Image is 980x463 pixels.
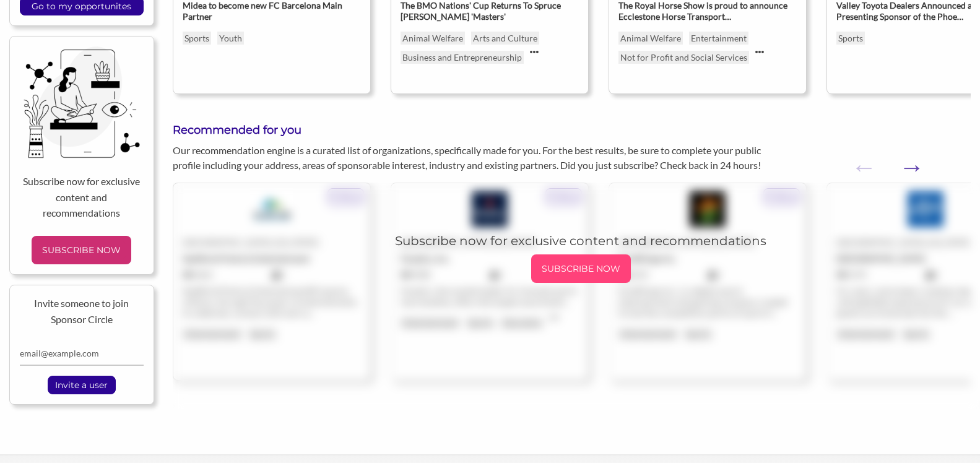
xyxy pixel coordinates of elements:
[217,32,244,45] a: Youth
[836,32,865,45] p: Sports
[618,32,683,45] p: Animal Welfare
[899,155,911,167] button: Next
[851,155,864,167] button: Previous
[49,376,114,394] input: Invite a user
[536,259,626,278] a: SUBSCRIBE NOW
[20,295,144,327] p: Invite someone to join Sponsor Circle
[20,342,144,366] input: email@example.com
[689,32,748,45] p: Entertainment
[37,241,126,259] a: SUBSCRIBE NOW
[20,173,144,221] p: Subscribe now for exclusive content and recommendations
[401,51,524,64] p: Business and Entrepreneurship
[20,46,144,158] img: dashboard-subscribe-d8af307e.png
[471,32,539,45] p: Arts and Culture
[618,51,749,64] p: Not for Profit and Social Services
[401,32,465,45] p: Animal Welfare
[183,32,211,45] a: Sports
[173,123,971,138] h3: Recommended for you
[163,143,776,173] div: Our recommendation engine is a curated list of organizations, specifically made for you. For the ...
